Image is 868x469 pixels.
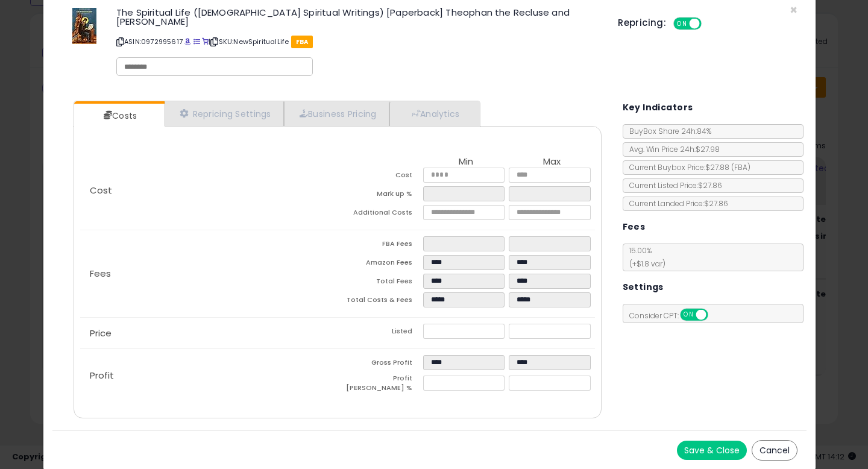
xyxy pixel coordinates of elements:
[623,259,665,269] span: (+$1.8 var)
[623,280,664,295] h5: Settings
[184,37,191,46] a: BuyBox page
[338,168,423,186] td: Cost
[80,371,338,380] p: Profit
[623,126,711,136] span: BuyBox Share 24h: 84%
[623,198,728,209] span: Current Landed Price: $27.86
[80,329,338,338] p: Price
[193,37,200,46] a: All offer listings
[116,32,600,51] p: ASIN: 0972995617 | SKU: NewSpiritualLife
[389,101,479,126] a: Analytics
[623,162,750,172] span: Current Buybox Price:
[338,274,423,292] td: Total Fees
[338,205,423,224] td: Additional Costs
[623,245,665,269] span: 15.00 %
[80,269,338,279] p: Fees
[202,37,209,46] a: Your listing only
[623,310,724,321] span: Consider CPT:
[731,162,750,172] span: ( FBA )
[338,255,423,274] td: Amazon Fees
[752,440,797,461] button: Cancel
[706,310,725,320] span: OFF
[338,374,423,396] td: Profit [PERSON_NAME] %
[623,100,693,115] h5: Key Indicators
[80,186,338,195] p: Cost
[623,180,722,190] span: Current Listed Price: $27.86
[338,355,423,374] td: Gross Profit
[705,162,750,172] span: $27.88
[291,36,313,48] span: FBA
[623,144,720,154] span: Avg. Win Price 24h: $27.98
[338,236,423,255] td: FBA Fees
[74,104,163,128] a: Costs
[509,157,594,168] th: Max
[165,101,284,126] a: Repricing Settings
[338,292,423,311] td: Total Costs & Fees
[623,219,646,234] h5: Fees
[338,324,423,342] td: Listed
[116,8,600,26] h3: The Spiritual Life ([DEMOGRAPHIC_DATA] Spiritual Writings) [Paperback] Theophan the Recluse and [...
[618,18,666,28] h5: Repricing:
[675,19,690,29] span: ON
[700,19,719,29] span: OFF
[790,1,797,19] span: ×
[681,310,696,320] span: ON
[338,186,423,205] td: Mark up %
[423,157,509,168] th: Min
[72,8,96,44] img: 51rW2jOLISL._SL60_.jpg
[677,441,747,460] button: Save & Close
[284,101,389,126] a: Business Pricing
